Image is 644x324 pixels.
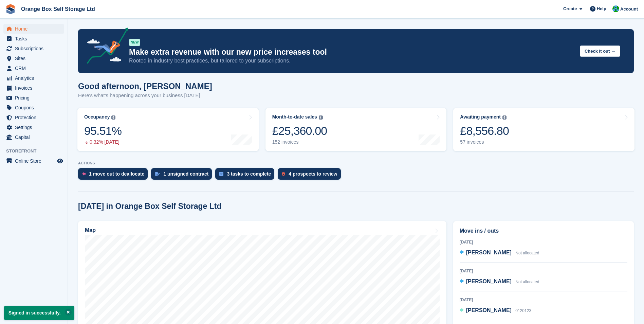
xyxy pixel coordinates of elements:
[3,73,64,83] a: menu
[78,168,151,183] a: 1 move out to deallocate
[77,108,259,151] a: Occupancy 95.51% 0.32% [DATE]
[15,64,56,73] span: CRM
[151,168,215,183] a: 1 unsigned contract
[515,280,539,284] span: Not allocated
[502,115,507,120] img: icon-info-grey-7440780725fd019a000dd9b08b2336e03edf1995a4989e88bcd33f0948082b44.svg
[460,306,531,315] a: [PERSON_NAME] 0120123
[563,5,577,12] span: Create
[15,103,56,112] span: Coupons
[272,139,327,145] div: 152 invoices
[466,278,512,284] span: [PERSON_NAME]
[15,73,56,83] span: Analytics
[15,132,56,142] span: Capital
[272,114,317,120] div: Month-to-date sales
[3,156,64,166] a: menu
[272,124,327,138] div: £25,360.00
[620,6,638,13] span: Account
[460,124,509,138] div: £8,556.80
[85,227,96,233] h2: Map
[3,103,64,112] a: menu
[227,171,271,177] div: 3 tasks to complete
[3,24,64,34] a: menu
[612,5,619,12] img: Carl Hedley
[56,157,64,165] a: Preview store
[278,168,344,183] a: 4 prospects to review
[15,156,56,166] span: Online Store
[129,57,574,65] p: Rooted in industry best practices, but tailored to your subscriptions.
[460,114,501,120] div: Awaiting payment
[15,44,56,53] span: Subscriptions
[460,249,539,257] a: [PERSON_NAME] Not allocated
[15,83,56,93] span: Invoices
[460,227,627,235] h2: Move ins / outs
[6,148,68,155] span: Storefront
[129,39,140,46] div: NEW
[4,306,74,320] p: Signed in successfully.
[597,5,606,12] span: Help
[15,24,56,34] span: Home
[3,44,64,53] a: menu
[460,297,627,303] div: [DATE]
[282,172,285,176] img: prospect-51fa495bee0391a8d652442698ab0144808aea92771e9ea1ae160a38d050c398.svg
[466,307,512,313] span: [PERSON_NAME]
[15,93,56,103] span: Pricing
[18,3,98,15] a: Orange Box Self Storage Ltd
[15,34,56,43] span: Tasks
[82,172,86,176] img: move_outs_to_deallocate_icon-f764333ba52eb49d3ac5e1228854f67142a1ed5810a6f6cc68b1a99e826820c5.svg
[78,82,212,91] h1: Good afternoon, [PERSON_NAME]
[129,47,574,57] p: Make extra revenue with our new price increases tool
[81,28,129,66] img: price-adjustments-announcement-icon-8257ccfd72463d97f412b2fc003d46551f7dbcb40ab6d574587a9cd5c0d94...
[163,171,208,177] div: 1 unsigned contract
[155,172,160,176] img: contract_signature_icon-13c848040528278c33f63329250d36e43548de30e8caae1d1a13099fd9432cc5.svg
[289,171,337,177] div: 4 prospects to review
[580,46,620,57] button: Check it out →
[453,108,634,151] a: Awaiting payment £8,556.80 57 invoices
[515,251,539,255] span: Not allocated
[3,83,64,93] a: menu
[3,64,64,73] a: menu
[215,168,278,183] a: 3 tasks to complete
[3,34,64,43] a: menu
[460,239,627,245] div: [DATE]
[84,114,110,120] div: Occupancy
[3,54,64,63] a: menu
[460,268,627,274] div: [DATE]
[319,115,323,120] img: icon-info-grey-7440780725fd019a000dd9b08b2336e03edf1995a4989e88bcd33f0948082b44.svg
[15,113,56,122] span: Protection
[460,139,509,145] div: 57 invoices
[89,171,144,177] div: 1 move out to deallocate
[78,161,634,165] p: ACTIONS
[84,139,122,145] div: 0.32% [DATE]
[460,277,539,286] a: [PERSON_NAME] Not allocated
[15,54,56,63] span: Sites
[265,108,447,151] a: Month-to-date sales £25,360.00 152 invoices
[515,308,531,313] span: 0120123
[111,115,115,120] img: icon-info-grey-7440780725fd019a000dd9b08b2336e03edf1995a4989e88bcd33f0948082b44.svg
[78,202,222,211] h2: [DATE] in Orange Box Self Storage Ltd
[3,93,64,103] a: menu
[466,250,512,255] span: [PERSON_NAME]
[3,113,64,122] a: menu
[78,92,212,100] p: Here's what's happening across your business [DATE]
[3,123,64,132] a: menu
[15,123,56,132] span: Settings
[219,172,223,176] img: task-75834270c22a3079a89374b754ae025e5fb1db73e45f91037f5363f120a921f8.svg
[84,124,122,138] div: 95.51%
[5,4,16,14] img: stora-icon-8386f47178a22dfd0bd8f6a31ec36ba5ce8667c1dd55bd0f319d3a0aa187defe.svg
[3,132,64,142] a: menu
